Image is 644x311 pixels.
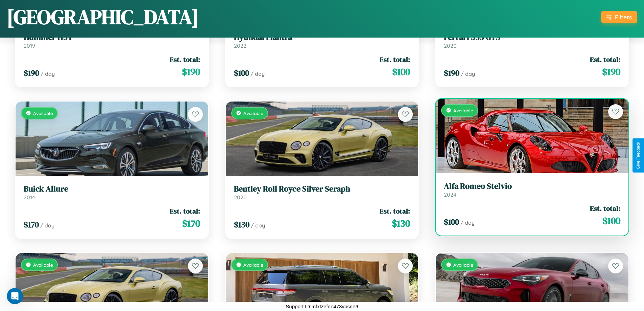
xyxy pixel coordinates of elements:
[24,184,200,194] h3: Buick Allure
[453,262,473,268] span: Available
[444,191,456,198] span: 2024
[234,219,249,230] span: $ 130
[24,194,35,201] span: 2014
[7,3,199,31] h1: [GEOGRAPHIC_DATA]
[286,302,358,311] p: Support ID: mfxtzefdn473vbsne6
[234,42,246,49] span: 2022
[234,184,410,201] a: Bentley Roll Royce Silver Seraph2020
[602,214,620,227] span: $ 100
[380,54,410,64] span: Est. total:
[590,203,620,213] span: Est. total:
[444,181,620,191] h3: Alfa Romeo Stelvio
[234,194,247,201] span: 2020
[170,54,200,64] span: Est. total:
[182,65,200,79] span: $ 190
[234,184,410,194] h3: Bentley Roll Royce Silver Seraph
[392,65,410,79] span: $ 100
[602,65,620,79] span: $ 190
[40,222,54,229] span: / day
[444,216,459,227] span: $ 100
[444,32,620,42] h3: Ferrari 355 GTS
[444,32,620,49] a: Ferrari 355 GTS2020
[24,184,200,201] a: Buick Allure2014
[24,219,39,230] span: $ 170
[453,108,473,113] span: Available
[234,32,410,49] a: Hyundai Elantra2022
[33,110,53,116] span: Available
[251,222,265,229] span: / day
[24,42,35,49] span: 2019
[444,42,457,49] span: 2020
[444,67,459,79] span: $ 190
[234,32,410,42] h3: Hyundai Elantra
[444,181,620,198] a: Alfa Romeo Stelvio2024
[243,110,263,116] span: Available
[601,11,637,23] button: Filters
[33,262,53,268] span: Available
[590,54,620,64] span: Est. total:
[234,67,249,79] span: $ 100
[41,70,55,77] span: / day
[182,217,200,230] span: $ 170
[7,288,23,304] iframe: Intercom live chat
[461,70,475,77] span: / day
[251,70,265,77] span: / day
[636,142,641,169] div: Give Feedback
[170,206,200,216] span: Est. total:
[24,67,39,79] span: $ 190
[24,32,200,42] h3: Hummer H3T
[392,217,410,230] span: $ 130
[24,32,200,49] a: Hummer H3T2019
[615,14,632,21] div: Filters
[243,262,263,268] span: Available
[380,206,410,216] span: Est. total:
[460,219,475,226] span: / day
